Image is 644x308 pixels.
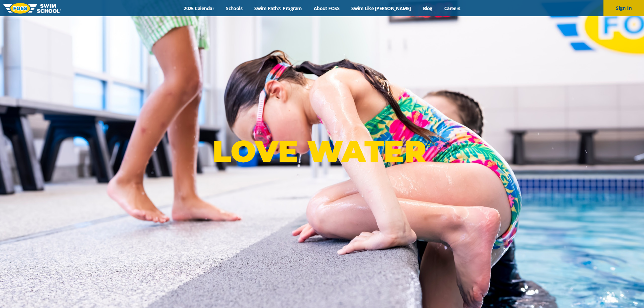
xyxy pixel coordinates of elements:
[426,140,431,148] sup: ®
[220,5,248,11] a: Schools
[3,3,61,14] img: FOSS Swim School Logo
[417,5,438,11] a: Blog
[248,5,308,11] a: Swim Path® Program
[178,5,220,11] a: 2025 Calendar
[438,5,466,11] a: Careers
[345,5,417,11] a: Swim Like [PERSON_NAME]
[213,133,431,169] p: LOVE WATER
[308,5,345,11] a: About FOSS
